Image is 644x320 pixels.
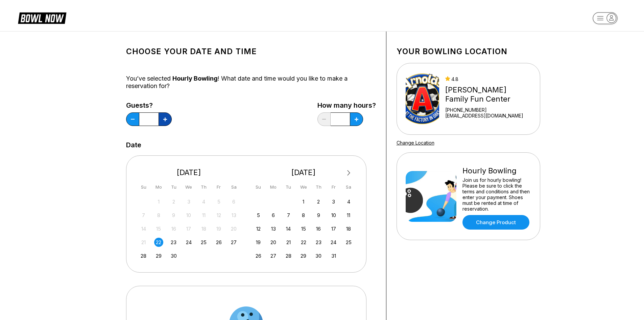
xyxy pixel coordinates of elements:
div: Choose Tuesday, October 14th, 2025 [284,224,293,233]
div: Not available Thursday, September 4th, 2025 [199,197,208,206]
div: Not available Thursday, September 11th, 2025 [199,211,208,220]
div: Not available Tuesday, September 16th, 2025 [169,224,178,233]
div: Not available Monday, September 8th, 2025 [154,211,163,220]
div: Not available Monday, September 15th, 2025 [154,224,163,233]
div: Choose Saturday, October 4th, 2025 [344,197,353,206]
div: Not available Saturday, September 13th, 2025 [229,211,238,220]
div: Not available Friday, September 19th, 2025 [214,224,223,233]
div: Choose Friday, October 24th, 2025 [329,238,338,247]
h1: Your bowling location [397,47,540,56]
div: Choose Monday, September 29th, 2025 [154,251,163,260]
div: Su [139,183,148,192]
div: Choose Wednesday, October 1st, 2025 [299,197,308,206]
div: Choose Monday, October 27th, 2025 [269,251,278,260]
div: Choose Monday, September 22nd, 2025 [154,238,163,247]
div: Choose Friday, October 17th, 2025 [329,224,338,233]
div: Choose Wednesday, October 15th, 2025 [299,224,308,233]
div: You’ve selected ! What date and time would you like to make a reservation for? [126,75,376,90]
img: Hourly Bowling [406,171,456,222]
div: We [299,183,308,192]
a: [EMAIL_ADDRESS][DOMAIN_NAME] [445,113,531,119]
div: Sa [229,183,238,192]
div: Join us for hourly bowling! Please be sure to click the terms and conditions and then enter your ... [462,177,531,212]
div: Choose Thursday, September 25th, 2025 [199,238,208,247]
div: Choose Tuesday, October 28th, 2025 [284,251,293,260]
img: Arnold's Family Fun Center [406,73,439,124]
div: Choose Friday, October 31st, 2025 [329,251,338,260]
div: Choose Thursday, October 9th, 2025 [314,211,323,220]
div: Not available Friday, September 12th, 2025 [214,211,223,220]
div: Choose Wednesday, October 8th, 2025 [299,211,308,220]
div: Not available Tuesday, September 2nd, 2025 [169,197,178,206]
div: Choose Saturday, October 11th, 2025 [344,211,353,220]
div: Tu [284,183,293,192]
h1: Choose your Date and time [126,47,376,56]
div: [PERSON_NAME] Family Fun Center [445,85,531,104]
div: Su [254,183,263,192]
div: Not available Wednesday, September 3rd, 2025 [184,197,193,206]
a: Change Location [397,140,434,146]
div: Choose Thursday, October 23rd, 2025 [314,238,323,247]
div: Choose Saturday, October 25th, 2025 [344,238,353,247]
div: month 2025-09 [138,196,240,260]
div: Hourly Bowling [462,166,531,175]
div: Not available Sunday, September 21st, 2025 [139,238,148,247]
div: Choose Tuesday, September 23rd, 2025 [169,238,178,247]
div: Choose Wednesday, October 29th, 2025 [299,251,308,260]
div: [PHONE_NUMBER] [445,107,531,113]
label: Date [126,141,141,149]
div: Tu [169,183,178,192]
div: Choose Tuesday, September 30th, 2025 [169,251,178,260]
div: Not available Saturday, September 6th, 2025 [229,197,238,206]
div: Choose Tuesday, October 21st, 2025 [284,238,293,247]
div: Choose Monday, October 20th, 2025 [269,238,278,247]
div: Choose Thursday, October 2nd, 2025 [314,197,323,206]
label: Guests? [126,102,172,109]
div: Sa [344,183,353,192]
div: Fr [329,183,338,192]
div: Not available Wednesday, September 17th, 2025 [184,224,193,233]
div: Not available Sunday, September 7th, 2025 [139,211,148,220]
div: Choose Sunday, September 28th, 2025 [139,251,148,260]
div: Choose Sunday, October 19th, 2025 [254,238,263,247]
button: Next Month [343,168,354,178]
div: Choose Monday, October 6th, 2025 [269,211,278,220]
div: Not available Saturday, September 20th, 2025 [229,224,238,233]
div: Choose Thursday, October 16th, 2025 [314,224,323,233]
div: Choose Sunday, October 12th, 2025 [254,224,263,233]
div: Not available Friday, September 5th, 2025 [214,197,223,206]
div: Choose Saturday, September 27th, 2025 [229,238,238,247]
div: Not available Thursday, September 18th, 2025 [199,224,208,233]
label: How many hours? [317,102,376,109]
div: Choose Friday, October 3rd, 2025 [329,197,338,206]
div: Choose Monday, October 13th, 2025 [269,224,278,233]
div: Th [314,183,323,192]
div: Choose Sunday, October 5th, 2025 [254,211,263,220]
div: Not available Wednesday, September 10th, 2025 [184,211,193,220]
div: [DATE] [251,168,356,177]
div: Fr [214,183,223,192]
div: Mo [269,183,278,192]
div: Choose Thursday, October 30th, 2025 [314,251,323,260]
div: Choose Wednesday, October 22nd, 2025 [299,238,308,247]
div: Choose Friday, September 26th, 2025 [214,238,223,247]
div: Choose Friday, October 10th, 2025 [329,211,338,220]
div: 4.8 [445,76,531,82]
div: Choose Sunday, October 26th, 2025 [254,251,263,260]
div: [DATE] [137,168,241,177]
span: Hourly Bowling [172,75,218,82]
div: Not available Sunday, September 14th, 2025 [139,224,148,233]
div: month 2025-10 [253,196,354,260]
div: Th [199,183,208,192]
div: Choose Wednesday, September 24th, 2025 [184,238,193,247]
div: We [184,183,193,192]
div: Mo [154,183,163,192]
div: Choose Tuesday, October 7th, 2025 [284,211,293,220]
div: Choose Saturday, October 18th, 2025 [344,224,353,233]
a: Change Product [462,215,529,230]
div: Not available Tuesday, September 9th, 2025 [169,211,178,220]
div: Not available Monday, September 1st, 2025 [154,197,163,206]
